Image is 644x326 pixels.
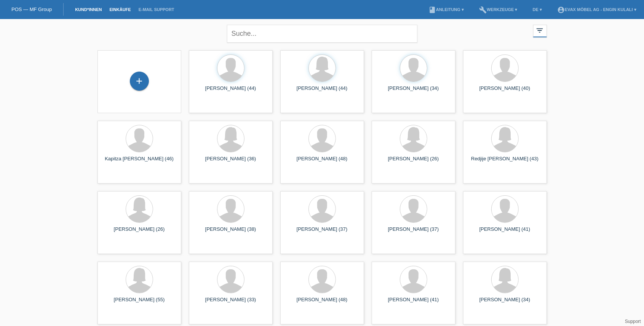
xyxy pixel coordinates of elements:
a: buildWerkzeuge ▾ [475,7,521,12]
i: account_circle [557,6,565,14]
div: [PERSON_NAME] (40) [469,85,541,97]
a: Einkäufe [105,7,134,12]
i: build [479,6,487,14]
div: Kapitza [PERSON_NAME] (46) [104,156,175,168]
div: [PERSON_NAME] (34) [469,297,541,309]
a: bookAnleitung ▾ [425,7,468,12]
div: [PERSON_NAME] (38) [195,226,267,238]
div: [PERSON_NAME] (48) [286,156,358,168]
input: Suche... [227,25,417,43]
a: Support [625,319,641,324]
a: Kund*innen [71,7,105,12]
div: [PERSON_NAME] (41) [378,297,449,309]
i: book [428,6,436,14]
div: [PERSON_NAME] (44) [286,85,358,97]
div: [PERSON_NAME] (36) [195,156,267,168]
div: [PERSON_NAME] (41) [469,226,541,238]
a: account_circleEVAX Möbel AG - Engin Kulali ▾ [553,7,640,12]
div: Kund*in hinzufügen [130,75,149,88]
div: [PERSON_NAME] (26) [104,226,175,238]
div: [PERSON_NAME] (37) [378,226,449,238]
div: [PERSON_NAME] (37) [286,226,358,238]
a: POS — MF Group [11,6,52,12]
a: E-Mail Support [135,7,178,12]
div: [PERSON_NAME] (48) [286,297,358,309]
div: [PERSON_NAME] (44) [195,85,267,97]
div: Redjije [PERSON_NAME] (43) [469,156,541,168]
div: [PERSON_NAME] (55) [104,297,175,309]
i: filter_list [536,26,544,35]
div: [PERSON_NAME] (26) [378,156,449,168]
div: [PERSON_NAME] (34) [378,85,449,97]
div: [PERSON_NAME] (33) [195,297,267,309]
a: DE ▾ [529,7,546,12]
